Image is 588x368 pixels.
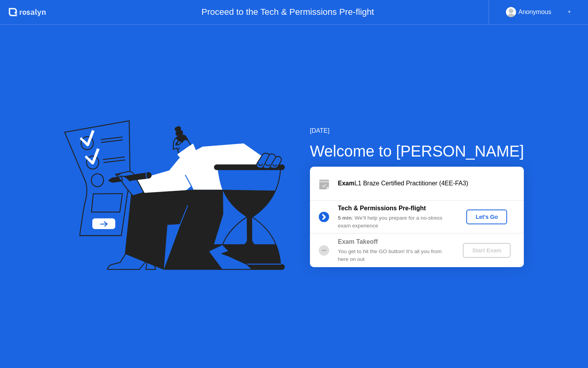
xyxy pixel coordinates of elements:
b: Exam [338,180,355,187]
b: 5 min [338,215,352,221]
div: Anonymous [518,7,551,17]
div: Start Exam [466,247,507,254]
button: Let's Go [466,210,507,224]
b: Tech & Permissions Pre-flight [338,205,426,211]
div: Let's Go [469,214,504,220]
div: : We’ll help you prepare for a no-stress exam experience [338,214,450,230]
div: [DATE] [310,126,524,136]
button: Start Exam [463,243,511,258]
div: Welcome to [PERSON_NAME] [310,139,524,163]
b: Exam Takeoff [338,238,378,245]
div: You get to hit the GO button! It’s all you from here on out [338,248,450,264]
div: L1 Braze Certified Practitioner (4EE-FA3) [338,179,524,188]
div: ▼ [567,7,571,17]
